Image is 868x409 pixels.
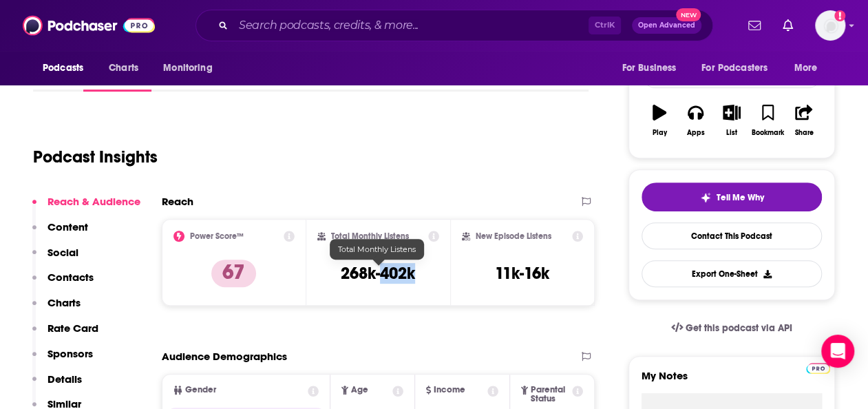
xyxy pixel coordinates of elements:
[834,10,845,21] svg: Add a profile image
[33,147,158,167] h1: Podcast Insights
[726,129,737,137] div: List
[495,263,549,284] h3: 11k-16k
[32,322,98,347] button: Rate Card
[434,386,465,395] span: Income
[750,96,785,145] button: Bookmark
[32,373,82,398] button: Details
[785,55,835,81] button: open menu
[162,350,287,363] h2: Audience Demographics
[821,335,854,368] div: Open Intercom Messenger
[32,246,78,271] button: Social
[211,260,256,287] p: 67
[33,55,101,81] button: open menu
[351,386,368,395] span: Age
[714,96,750,145] button: List
[23,12,155,39] img: Podchaser - Follow, Share and Rate Podcasts
[794,129,813,137] div: Share
[642,182,822,211] button: tell me why sparkleTell Me Why
[154,55,230,81] button: open menu
[43,59,83,78] span: Podcasts
[100,55,147,81] a: Charts
[32,271,94,296] button: Contacts
[815,10,845,41] img: User Profile
[32,195,140,220] button: Reach & Audience
[794,59,818,78] span: More
[341,263,415,284] h3: 268k-402k
[331,231,409,241] h2: Total Monthly Listens
[642,260,822,287] button: Export One-Sheet
[786,96,822,145] button: Share
[687,129,705,137] div: Apps
[815,10,845,41] span: Logged in as amooers
[32,220,88,246] button: Content
[653,129,667,137] div: Play
[162,195,193,208] h2: Reach
[632,17,701,34] button: Open AdvancedNew
[660,311,803,345] a: Get this podcast via API
[185,386,216,395] span: Gender
[676,8,701,21] span: New
[743,14,766,37] a: Show notifications dropdown
[806,363,830,374] img: Podchaser Pro
[642,369,822,393] label: My Notes
[589,17,621,34] span: Ctrl K
[47,220,88,233] p: Content
[806,361,830,374] a: Pro website
[47,246,78,259] p: Social
[47,347,93,360] p: Sponsors
[531,386,570,403] span: Parental Status
[32,296,81,322] button: Charts
[47,373,82,386] p: Details
[476,231,551,241] h2: New Episode Listens
[109,59,138,78] span: Charts
[47,195,140,208] p: Reach & Audience
[163,59,212,78] span: Monitoring
[692,55,787,81] button: open menu
[47,271,94,284] p: Contacts
[686,322,792,334] span: Get this podcast via API
[700,192,711,203] img: tell me why sparkle
[642,96,677,145] button: Play
[638,22,695,29] span: Open Advanced
[195,10,713,41] div: Search podcasts, credits, & more...
[612,55,693,81] button: open menu
[47,322,98,335] p: Rate Card
[752,129,784,137] div: Bookmark
[338,244,416,254] span: Total Monthly Listens
[622,59,676,78] span: For Business
[642,222,822,249] a: Contact This Podcast
[701,59,768,78] span: For Podcasters
[815,10,845,41] button: Show profile menu
[47,296,81,309] p: Charts
[233,14,589,36] input: Search podcasts, credits, & more...
[32,347,93,373] button: Sponsors
[677,96,713,145] button: Apps
[717,192,764,203] span: Tell Me Why
[190,231,244,241] h2: Power Score™
[777,14,798,37] a: Show notifications dropdown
